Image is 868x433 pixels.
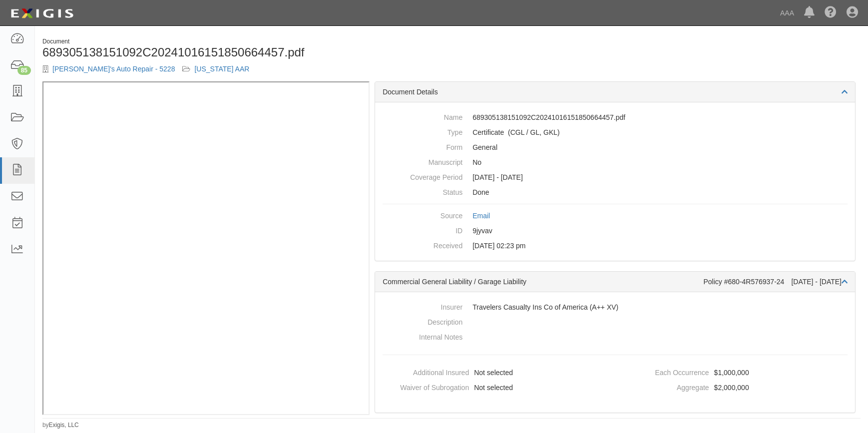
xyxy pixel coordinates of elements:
[383,110,462,122] dt: Name
[383,155,462,167] dt: Manuscript
[383,185,848,200] dd: Done
[379,380,611,395] dd: Not selected
[383,170,462,182] dt: Coverage Period
[383,330,462,342] dt: Internal Notes
[383,223,462,236] dt: ID
[383,140,848,155] dd: General
[472,212,490,220] a: Email
[383,277,703,287] div: Commercial General Liability / Garage Liability
[42,46,444,59] h1: 689305138151092C20241016151850664457.pdf
[619,365,851,380] dd: $1,000,000
[619,380,709,393] dt: Aggregate
[383,125,462,137] dt: Type
[383,300,848,315] dd: Travelers Casualty Ins Co of America (A++ XV)
[42,421,79,430] small: by
[383,185,462,197] dt: Status
[383,223,848,238] dd: 9jyvav
[42,37,444,46] div: Document
[775,3,799,23] a: AAA
[383,125,848,140] dd: Commercial General Liability / Garage Liability Garage Keepers Liability
[383,300,462,312] dt: Insurer
[379,365,469,378] dt: Additional Insured
[383,238,848,253] dd: [DATE] 02:23 pm
[375,82,855,102] div: Document Details
[383,140,462,152] dt: Form
[383,315,462,327] dt: Description
[383,110,848,125] dd: 689305138151092C20241016151850664457.pdf
[383,155,848,170] dd: No
[194,65,249,73] a: [US_STATE] AAR
[379,380,469,393] dt: Waiver of Subrogation
[825,7,837,19] i: Help Center - Complianz
[383,170,848,185] dd: [DATE] - [DATE]
[619,365,709,378] dt: Each Occurrence
[383,238,462,251] dt: Received
[619,380,851,395] dd: $2,000,000
[383,208,462,221] dt: Source
[49,422,79,429] a: Exigis, LLC
[17,66,31,75] div: 85
[7,4,76,22] img: logo-5460c22ac91f19d4615b14bd174203de0afe785f0fc80cf4dbbc73dc1793850b.png
[379,365,611,380] dd: Not selected
[704,277,848,287] div: Policy #680-4R576937-24 [DATE] - [DATE]
[52,65,175,73] a: [PERSON_NAME]'s Auto Repair - 5228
